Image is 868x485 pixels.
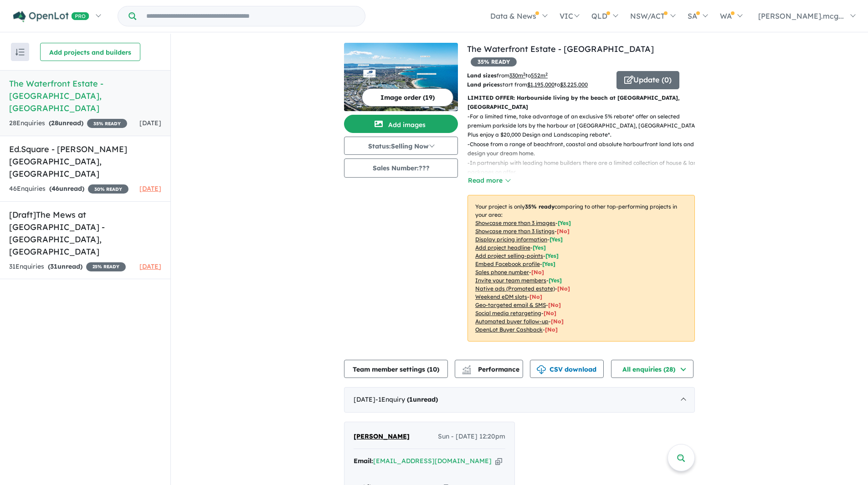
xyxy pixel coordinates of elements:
[475,285,555,292] u: Native ads (Promoted estate)
[475,228,555,235] u: Showcase more than 3 listings
[344,137,458,155] button: Status:Selling Now
[429,365,437,373] span: 10
[550,236,563,243] span: [ Yes ]
[438,431,505,442] span: Sun - [DATE] 12:20pm
[463,365,519,373] span: Performance
[375,395,438,403] span: - 1 Enquir y
[495,456,502,466] button: Copy
[557,228,570,235] span: [ No ]
[354,457,373,465] strong: Email:
[551,318,564,325] span: [No]
[467,140,702,158] p: - Choose from a range of beachfront, coastal and absolute harbourfront land lots and design your ...
[15,49,25,56] img: sort.svg
[354,432,410,440] span: [PERSON_NAME]
[138,6,363,26] input: Try estate name, suburb, builder or developer
[48,262,82,271] strong: ( unread)
[475,236,547,243] u: Display pricing information
[13,11,89,22] img: Openlot PRO Logo White
[475,244,530,251] u: Add project headline
[467,195,695,342] p: Your project is only comparing to other top-performing projects in your area: - - - - - - - - - -...
[51,119,58,127] span: 28
[544,310,556,317] span: [No]
[88,184,128,194] span: 30 % READY
[475,293,527,300] u: Weekend eDM slots
[49,119,83,127] strong: ( unread)
[9,118,127,129] div: 28 Enquir ies
[9,77,161,114] h5: The Waterfront Estate - [GEOGRAPHIC_DATA] , [GEOGRAPHIC_DATA]
[467,44,654,54] a: The Waterfront Estate - [GEOGRAPHIC_DATA]
[557,285,570,292] span: [No]
[758,11,844,20] span: [PERSON_NAME].mcg...
[373,457,492,465] a: [EMAIL_ADDRESS][DOMAIN_NAME]
[542,260,555,267] span: [ Yes ]
[354,431,410,442] a: [PERSON_NAME]
[344,360,448,378] button: Team member settings (10)
[407,395,438,403] strong: ( unread)
[529,293,542,300] span: [No]
[9,184,128,194] div: 46 Enquir ies
[475,277,546,284] u: Invite your team members
[475,301,546,308] u: Geo-targeted email & SMS
[467,112,702,140] p: - For a limited time, take advantage of an exclusive 5% rebate* offer on selected premium parksid...
[475,318,549,325] u: Automated buyer follow-up
[558,220,571,226] span: [ Yes ]
[40,43,140,61] button: Add projects and builders
[471,57,517,66] span: 35 % READY
[462,368,471,374] img: bar-chart.svg
[533,244,546,251] span: [ Yes ]
[455,360,523,378] button: Performance
[467,80,610,89] p: start from
[344,43,458,111] img: The Waterfront Estate - Shell Cove
[9,209,161,258] h5: [Draft] The Mews at [GEOGRAPHIC_DATA] - [GEOGRAPHIC_DATA] , [GEOGRAPHIC_DATA]
[467,71,610,80] p: from
[549,277,562,284] span: [ Yes ]
[475,326,543,333] u: OpenLot Buyer Cashback
[51,184,59,193] span: 46
[467,158,702,177] p: - In partnership with leading home builders there are a limited collection of house & land packag...
[344,115,458,133] button: Add images
[87,119,127,128] span: 35 % READY
[545,71,548,77] sup: 2
[545,326,558,333] span: [No]
[139,262,161,271] span: [DATE]
[611,360,693,378] button: All enquiries (28)
[467,175,510,186] button: Read more
[509,72,525,79] u: 330 m
[139,184,161,193] span: [DATE]
[523,71,525,77] sup: 2
[530,360,604,378] button: CSV download
[86,262,126,271] span: 25 % READY
[9,143,161,180] h5: Ed.Square - [PERSON_NAME][GEOGRAPHIC_DATA] , [GEOGRAPHIC_DATA]
[467,93,695,112] p: LIMITED OFFER: Harbourside living by the beach at [GEOGRAPHIC_DATA], [GEOGRAPHIC_DATA]
[475,252,543,259] u: Add project selling-points
[475,310,541,317] u: Social media retargeting
[531,72,548,79] u: 552 m
[475,220,555,226] u: Showcase more than 3 images
[531,269,544,276] span: [ No ]
[467,81,500,88] b: Land prices
[525,72,548,79] span: to
[9,261,126,272] div: 31 Enquir ies
[49,184,84,193] strong: ( unread)
[555,81,588,88] span: to
[548,301,561,308] span: [No]
[527,81,555,88] u: $ 1,195,000
[344,387,695,413] div: [DATE]
[462,365,471,370] img: line-chart.svg
[139,119,161,127] span: [DATE]
[362,88,453,107] button: Image order (19)
[537,365,546,374] img: download icon
[409,395,413,403] span: 1
[467,72,497,79] b: Land sizes
[560,81,588,88] u: $ 3,225,000
[50,262,57,271] span: 31
[545,252,559,259] span: [ Yes ]
[525,203,555,210] b: 35 % ready
[616,71,679,89] button: Update (0)
[475,260,540,267] u: Embed Facebook profile
[344,158,458,178] button: Sales Number:???
[475,269,529,276] u: Sales phone number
